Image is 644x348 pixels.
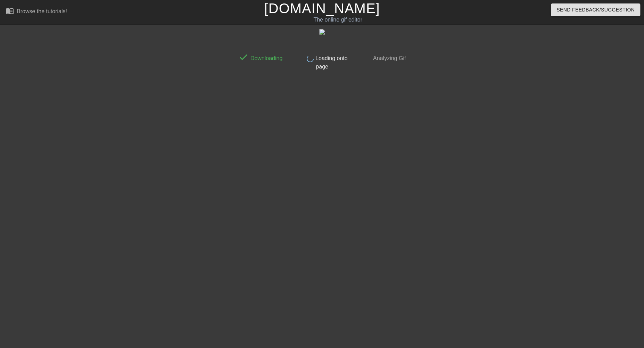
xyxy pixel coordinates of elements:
span: done [238,52,249,62]
span: Analyzing Gif [372,55,406,61]
img: undefined [319,29,325,35]
span: Downloading [249,55,282,61]
span: Loading onto page [314,55,347,70]
span: Send Feedback/Suggestion [556,6,635,14]
a: [DOMAIN_NAME] [264,1,380,16]
a: Browse the tutorials! [6,7,67,17]
div: The online gif editor [218,16,457,24]
span: menu_book [6,7,14,15]
div: Browse the tutorials! [17,8,67,14]
button: Send Feedback/Suggestion [551,3,640,16]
